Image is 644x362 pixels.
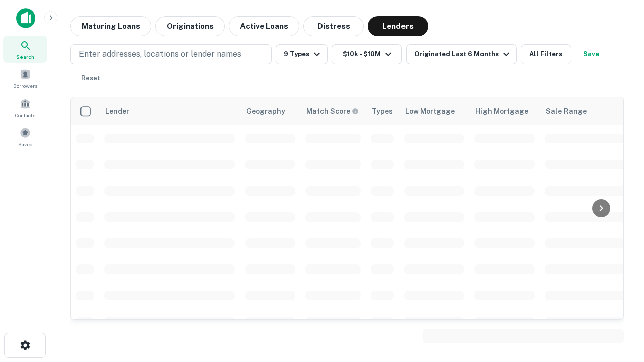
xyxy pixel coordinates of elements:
button: Distress [303,16,364,36]
h6: Match Score [306,106,357,117]
div: Geography [246,105,285,117]
button: Lenders [368,16,428,36]
iframe: Chat Widget [594,249,644,298]
span: Borrowers [13,82,37,90]
button: Maturing Loans [70,16,151,36]
div: Low Mortgage [405,105,455,117]
th: Sale Range [540,97,630,125]
th: High Mortgage [469,97,540,125]
div: Types [372,105,393,117]
th: Geography [240,97,300,125]
div: High Mortgage [475,105,528,117]
button: 9 Types [276,44,328,64]
th: Capitalize uses an advanced AI algorithm to match your search with the best lender. The match sco... [300,97,366,125]
div: Sale Range [546,105,587,117]
img: capitalize-icon.png [16,8,35,28]
span: Saved [18,140,33,148]
a: Borrowers [3,65,47,92]
button: Save your search to get updates of matches that match your search criteria. [575,44,607,64]
button: All Filters [521,44,571,64]
th: Low Mortgage [399,97,469,125]
p: Enter addresses, locations or lender names [79,48,242,60]
span: Search [16,53,34,61]
th: Types [366,97,399,125]
div: Lender [105,105,129,117]
a: Saved [3,123,47,150]
button: Originated Last 6 Months [406,44,517,64]
button: Reset [74,68,107,88]
button: Active Loans [229,16,299,36]
button: $10k - $10M [332,44,402,64]
div: Originated Last 6 Months [414,48,512,60]
button: Enter addresses, locations or lender names [70,44,272,64]
button: Originations [155,16,225,36]
a: Contacts [3,94,47,121]
th: Lender [99,97,240,125]
div: Capitalize uses an advanced AI algorithm to match your search with the best lender. The match sco... [306,106,359,117]
span: Contacts [15,111,35,119]
a: Search [3,36,47,63]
